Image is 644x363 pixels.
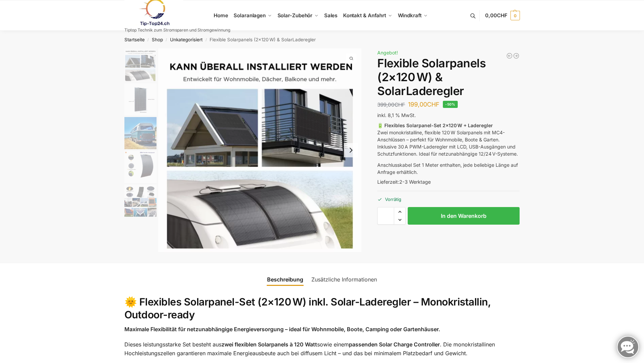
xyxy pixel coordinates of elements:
[321,0,340,31] a: Sales
[124,340,520,358] p: Dieses leistungsstarke Set besteht aus sowie einem . Die monokristallinen Hochleistungszellen gar...
[399,179,431,185] span: 2-3 Werktage
[377,50,398,55] span: Angebot!
[263,271,307,288] a: Beschreibung
[152,37,163,42] a: Shop
[343,12,386,19] span: Kontakt & Anfahrt
[377,122,493,128] strong: 🔋 Flexibles Solarpanel-Set 2×120 W + Laderegler
[124,151,157,183] img: s-l1600 (4)
[443,101,458,108] span: -50%
[124,83,157,115] img: Flexibles Solarmodul 120 watt
[395,0,430,31] a: Windkraft
[275,0,321,31] a: Solar-Zubehör
[124,326,440,333] strong: Maximale Flexibilität für netzunabhängige Energieversorgung – ideal für Wohnmobile, Boote, Campin...
[124,37,145,42] a: Startseite
[506,52,513,59] a: Balkonkraftwerk 890/600 Watt bificial Glas/Glas
[377,101,405,108] bdi: 399,00
[170,37,202,42] a: Unkategorisiert
[231,0,275,31] a: Solaranlagen
[394,207,405,216] span: Increase quantity
[324,12,338,19] span: Sales
[344,143,358,157] button: Next slide
[124,185,157,217] img: Flexibel in allen Bereichen
[377,191,520,203] p: Vorrätig
[124,48,157,82] img: Flexible Solar Module
[124,117,157,149] img: Flexibel unendlich viele Einsatzmöglichkeiten
[278,12,313,19] span: Solar-Zubehör
[485,12,507,19] span: 0,00
[377,161,520,176] p: Anschlusskabel Set 1 Meter enthalten, jede beliebige Länge auf Anfrage erhältlich.
[163,37,170,43] span: /
[394,215,405,224] span: Reduce quantity
[221,341,317,348] strong: zwei flexiblen Solarpanels à 120 Watt
[377,122,520,157] p: Zwei monokristalline, flexible 120 W Solarpanels mit MC4-Anschlüssen – perfekt für Wohnmobile, Bo...
[377,207,394,225] input: Produktmenge
[124,28,230,32] p: Tiptop Technik zum Stromsparen und Stromgewinnung
[427,101,439,108] span: CHF
[234,12,266,19] span: Solaranlagen
[510,11,520,20] span: 0
[377,179,431,185] span: Lieferzeit:
[112,31,532,48] nav: Breadcrumb
[307,271,381,288] a: Zusätzliche Informationen
[124,296,520,321] h2: 🌞 Flexibles Solarpanel-Set (2×120 W) inkl. Solar-Laderegler – Monokristallin, Outdoor-ready
[497,12,507,19] span: CHF
[377,56,520,98] h1: Flexible Solarpanels (2×120 W) & SolarLaderegler
[158,48,362,252] img: Flexible Solar Module
[408,101,439,108] bdi: 199,00
[202,37,210,43] span: /
[158,48,362,252] a: Flexible Solar Module für Wohnmobile Camping Balkons l960 9
[145,37,152,43] span: /
[340,0,395,31] a: Kontakt & Anfahrt
[395,101,405,108] span: CHF
[513,52,520,59] a: Balkonkraftwerk 1780 Watt mit 4 KWh Zendure Batteriespeicher Notstrom fähig
[485,5,520,26] a: 0,00CHF 0
[377,112,416,118] span: inkl. 8,1 % MwSt.
[398,12,422,19] span: Windkraft
[349,341,440,348] strong: passenden Solar Charge Controller
[408,207,520,225] button: In den Warenkorb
